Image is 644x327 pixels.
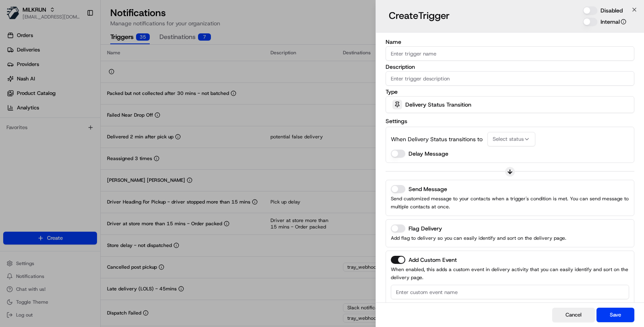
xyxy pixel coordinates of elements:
p: Send customized message to your contacts when a trigger's condition is met. You can send message ... [391,195,629,211]
span: API Documentation [76,179,129,187]
label: Type [386,89,634,95]
img: Masood Aslam [8,138,21,151]
label: Settings [386,117,407,125]
span: Delivery Status Transition [405,101,471,109]
h3: Create Trigger [389,9,450,22]
span: [DATE] [71,124,88,131]
label: Disabled [601,6,623,14]
button: Cancel [552,308,595,322]
p: When Delivery Status transitions to [391,135,483,143]
label: Delay Message [409,150,448,158]
div: Start new chat [36,76,132,84]
button: Select status [487,132,535,146]
img: 1736555255976-a54dd68f-1ca7-489b-9aae-adbdc363a1c4 [8,76,23,91]
input: Enter custom event name [391,285,629,299]
img: Zach Benton [8,117,21,130]
span: [DATE] [71,146,88,152]
span: • [67,146,70,152]
span: [PERSON_NAME] [25,124,65,131]
div: We're available if you need us! [36,84,111,91]
div: 💻 [68,180,74,187]
span: Select status [493,136,524,143]
span: [PERSON_NAME] [25,146,65,152]
img: 8016278978528_b943e370aa5ada12b00a_72.png [17,76,31,91]
span: Pylon [80,199,97,205]
label: Add Custom Event [409,257,457,263]
img: Nash [8,8,24,24]
p: Add flag to delivery so you can easily identify and sort on the delivery page. [391,234,629,242]
label: Description [386,64,634,70]
button: Start new chat [137,79,147,88]
input: Enter trigger name [386,46,634,61]
label: Name [386,39,634,45]
p: Welcome 👋 [8,32,147,45]
a: Powered byPylon [57,199,97,205]
span: Knowledge Base [16,179,62,187]
div: Past conversations [8,104,54,111]
input: Enter trigger description [386,71,634,86]
button: Delivery Status Transition [386,96,634,113]
button: See all [125,103,147,112]
button: Save [597,308,634,322]
div: 📗 [8,180,14,187]
a: 📗Knowledge Base [5,176,65,191]
label: Flag Delivery [409,226,442,231]
label: Internal [601,18,626,26]
span: • [67,124,70,131]
p: When enabled, this adds a custom event in delivery activity that you can easily identify and sort... [391,265,629,282]
button: Internal [621,19,626,25]
input: Clear [21,51,133,60]
a: 💻API Documentation [65,176,132,191]
label: Send Message [409,186,447,192]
